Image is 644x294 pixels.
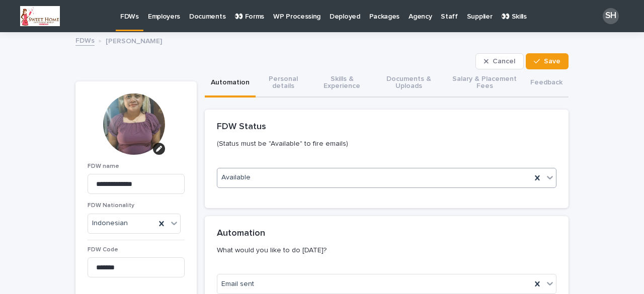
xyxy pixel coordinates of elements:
button: Automation [205,69,256,97]
span: Email sent [221,279,254,289]
button: Personal details [256,69,311,97]
h2: FDW Status [217,122,266,133]
button: Feedback [524,69,569,97]
span: FDW name [88,163,119,169]
button: Cancel [475,53,524,69]
button: Salary & Placement Fees [445,69,524,97]
span: Cancel [493,58,515,65]
span: Indonesian [92,219,128,228]
button: Save [526,53,569,69]
h2: Automation [217,228,265,239]
p: (Status must be "Available" to fire emails) [217,139,552,148]
img: cMHdMgbPeGsQW7Pu-b72fGHWnehkNo0O1DPqxg-dcik [20,6,60,26]
span: Save [544,58,560,65]
button: Documents & Uploads [373,69,445,97]
span: FDW Code [88,247,118,253]
span: FDW Nationality [88,203,134,209]
span: Available [221,172,251,183]
a: FDWs [75,34,95,46]
div: SH [603,8,619,24]
p: [PERSON_NAME] [106,35,162,46]
button: Skills & Experience [311,69,373,97]
p: What would you like to do [DATE]? [217,246,552,255]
